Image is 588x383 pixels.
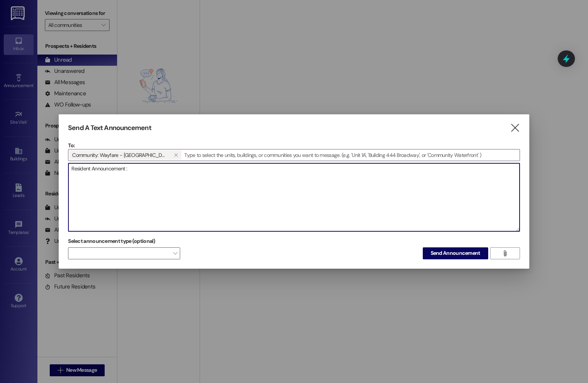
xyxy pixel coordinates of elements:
div: Resident Announcement : [68,163,520,232]
i:  [174,152,178,158]
h3: Send A Text Announcement [68,124,151,132]
span: Community: Wayfare - Cumberland Park [72,150,167,160]
label: Select announcement type (optional) [68,235,156,247]
button: Send Announcement [423,247,488,259]
button: Community: Wayfare - Cumberland Park [170,150,181,160]
i:  [510,124,520,132]
i:  [502,250,508,256]
input: Type to select the units, buildings, or communities you want to message. (e.g. 'Unit 1A', 'Buildi... [182,149,519,161]
textarea: Resident Announcement : [68,163,519,231]
p: To: [68,142,520,149]
span: Send Announcement [431,249,480,257]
